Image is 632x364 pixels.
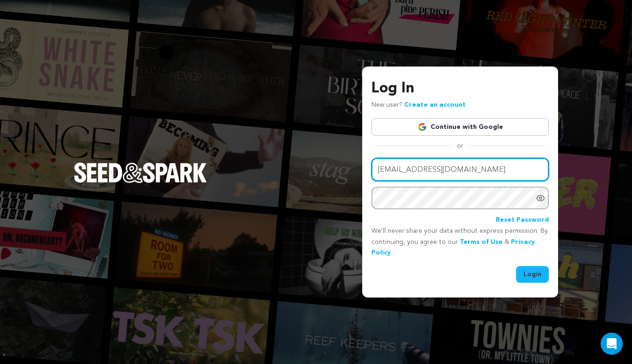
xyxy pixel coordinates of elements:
[371,118,549,136] a: Continue with Google
[404,102,466,108] a: Create an account
[536,194,545,203] a: Show password as plain text. Warning: this will display your password on the screen.
[516,266,549,283] button: Login
[451,141,469,151] span: or
[496,215,549,226] a: Reset Password
[418,122,427,132] img: Google logo
[371,226,549,259] p: We’ll never share your data without express permission. By continuing, you agree to our & .
[74,163,207,201] a: Seed&Spark Homepage
[371,158,549,182] input: Email address
[460,239,503,245] a: Terms of Use
[601,333,623,355] div: Open Intercom Messenger
[74,163,207,183] img: Seed&Spark Logo
[371,100,466,111] p: New user?
[371,78,549,100] h3: Log In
